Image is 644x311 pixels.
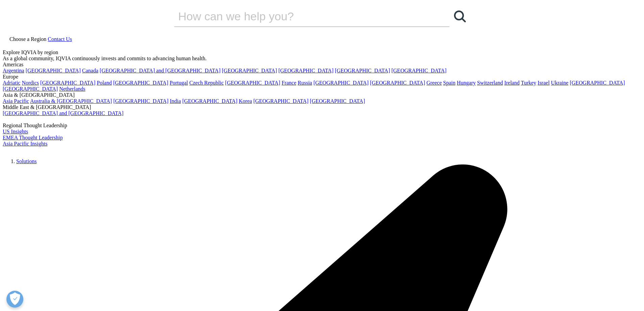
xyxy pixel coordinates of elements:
a: [GEOGRAPHIC_DATA] [370,80,425,86]
a: France [282,80,296,86]
div: Regional Thought Leadership [3,123,641,129]
a: Spain [443,80,455,86]
a: Asia Pacific [3,98,29,104]
a: [GEOGRAPHIC_DATA] [40,80,95,86]
a: [GEOGRAPHIC_DATA] [222,68,277,73]
a: [GEOGRAPHIC_DATA] [225,80,280,86]
a: Ireland [504,80,520,86]
svg: Search [454,10,466,22]
a: [GEOGRAPHIC_DATA] [3,86,58,92]
a: Asia Pacific Insights [3,141,47,147]
a: [GEOGRAPHIC_DATA] [253,98,308,104]
a: Netherlands [59,86,85,92]
a: Nordics [22,80,39,86]
a: Poland [97,80,112,86]
a: [GEOGRAPHIC_DATA] [113,80,168,86]
span: Choose a Region [9,36,46,42]
div: Middle East & [GEOGRAPHIC_DATA] [3,104,641,110]
div: Explore IQVIA by region [3,49,641,55]
a: Argentina [3,68,24,73]
a: Adriatic [3,80,20,86]
input: Search [174,6,430,26]
a: [GEOGRAPHIC_DATA] [182,98,237,104]
div: As a global community, IQVIA continuously invests and commits to advancing human health. [3,55,641,62]
a: Contact Us [48,36,72,42]
a: US Insights [3,129,28,134]
a: Solutions [16,158,37,164]
button: Open Preferences [6,291,23,308]
a: [GEOGRAPHIC_DATA] [26,68,81,73]
a: Czech Republic [189,80,224,86]
a: Switzerland [477,80,503,86]
a: Turkey [521,80,536,86]
a: Australia & [GEOGRAPHIC_DATA] [30,98,112,104]
a: Ukraine [551,80,569,86]
a: Search [450,6,470,26]
div: Asia & [GEOGRAPHIC_DATA] [3,92,641,98]
div: Americas [3,62,641,68]
a: [GEOGRAPHIC_DATA] [113,98,168,104]
a: EMEA Thought Leadership [3,135,63,140]
a: Canada [82,68,98,73]
a: [GEOGRAPHIC_DATA] [278,68,333,73]
a: [GEOGRAPHIC_DATA] and [GEOGRAPHIC_DATA] [3,110,123,116]
a: [GEOGRAPHIC_DATA] [310,98,365,104]
a: Portugal [170,80,188,86]
a: India [170,98,181,104]
a: Hungary [457,80,476,86]
a: [GEOGRAPHIC_DATA] [335,68,390,73]
a: [GEOGRAPHIC_DATA] [391,68,447,73]
div: Europe [3,74,641,80]
a: [GEOGRAPHIC_DATA] [570,80,625,86]
a: [GEOGRAPHIC_DATA] and [GEOGRAPHIC_DATA] [100,68,220,73]
a: Korea [239,98,252,104]
a: [GEOGRAPHIC_DATA] [313,80,368,86]
a: Greece [426,80,442,86]
a: Israel [538,80,550,86]
a: Russia [298,80,312,86]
